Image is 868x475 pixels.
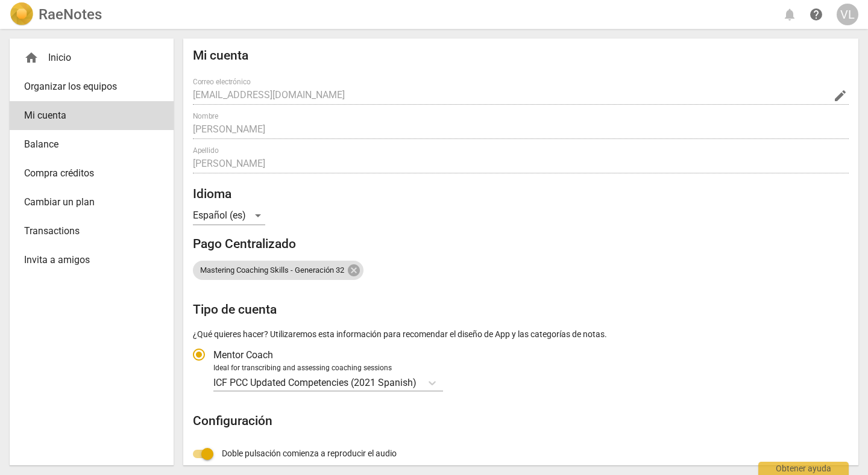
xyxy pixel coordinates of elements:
[833,88,848,103] span: edit
[24,195,149,210] span: Cambiar un plan
[10,2,102,26] a: LogoRaeNotes
[418,377,420,388] input: Ideal for transcribing and assessing coaching sessionsICF PCC Updated Competencies (2021 Spanish)
[193,261,363,280] div: Mastering Coaching Skills - Generación 32
[24,137,149,152] span: Balance
[222,447,397,460] span: Doble pulsación comienza a reproducir el audio
[10,43,174,72] div: Inicio
[805,4,827,25] a: Obtener ayuda
[193,187,849,202] h2: Idioma
[213,363,845,374] div: Ideal for transcribing and assessing coaching sessions
[193,78,250,85] label: Correo electrónico
[24,166,149,181] span: Compra créditos
[10,159,174,188] a: Compra créditos
[758,462,849,475] div: Obtener ayuda
[10,72,174,101] a: Organizar los equipos
[39,6,102,23] h2: RaeNotes
[24,79,149,94] span: Organizar los equipos
[213,376,417,390] p: ICF PCC Updated Competencies (2021 Spanish)
[193,48,849,63] h2: Mi cuenta
[809,7,823,22] span: help
[193,414,849,429] h2: Configuración
[10,246,174,275] a: Invita a amigos
[193,147,219,154] label: Apellido
[24,108,149,123] span: Mi cuenta
[193,266,351,275] span: Mastering Coaching Skills - Generación 32
[193,328,849,341] p: ¿Qué quieres hacer? Utilizaremos esta información para recomendar el diseño de App y las categorí...
[193,237,849,252] h2: Pago Centralizado
[837,4,858,25] button: VL
[10,2,34,26] img: Logo
[193,113,218,120] label: Nombre
[832,87,849,104] button: Change Email
[193,302,849,317] h2: Tipo de cuenta
[10,101,174,130] a: Mi cuenta
[10,130,174,159] a: Balance
[24,51,39,65] span: home
[10,188,174,217] a: Cambiar un plan
[24,253,149,267] span: Invita a amigos
[24,51,149,65] div: Inicio
[213,348,273,362] span: Mentor Coach
[193,206,265,225] div: Español (es)
[24,224,149,238] span: Transactions
[10,217,174,246] a: Transactions
[193,340,849,391] div: Tipo de cuenta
